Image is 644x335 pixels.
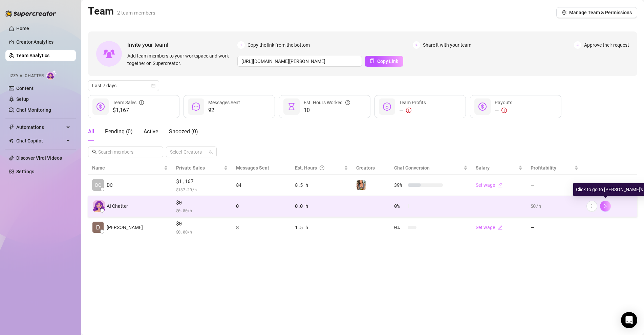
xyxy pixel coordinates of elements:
[236,181,287,189] div: 84
[304,99,350,106] div: Est. Hours Worked
[295,202,348,210] div: 0.0 h
[9,73,44,79] span: Izzy AI Chatter
[176,228,228,235] span: $ 0.00 /h
[9,125,14,130] span: thunderbolt
[107,224,143,231] span: [PERSON_NAME]
[176,207,228,214] span: $ 0.00 /h
[16,155,62,161] a: Discover Viral Videos
[399,100,426,105] span: Team Profits
[144,128,158,135] span: Active
[151,84,155,88] span: calendar
[531,165,556,171] span: Profitability
[5,10,56,17] img: logo-BBDzfeDw.svg
[287,103,296,111] span: hourglass
[589,204,594,208] span: more
[556,7,637,18] button: Manage Team & Permissions
[295,181,348,189] div: 8.5 h
[495,106,512,114] div: —
[9,138,13,143] img: Chat Copilot
[569,10,632,15] span: Manage Team & Permissions
[574,41,581,49] span: 3
[531,202,578,210] div: $0 /h
[295,224,348,231] div: 1.5 h
[88,161,172,175] th: Name
[16,135,64,146] span: Chat Copilot
[603,204,608,208] span: right
[527,175,582,196] td: —
[248,41,310,49] span: Copy the link from the bottom
[498,183,502,187] span: edit
[16,26,29,31] a: Home
[498,225,502,230] span: edit
[113,106,144,114] span: $1,167
[209,150,213,154] span: team
[357,180,366,190] img: Linda
[394,202,405,210] span: 0 %
[621,312,637,328] div: Open Intercom Messenger
[16,53,49,58] a: Team Analytics
[88,128,94,136] div: All
[208,106,240,114] span: 92
[476,225,502,230] a: Set wageedit
[370,59,374,63] span: copy
[96,103,105,111] span: dollar-circle
[127,41,237,49] span: Invite your team!
[377,59,398,64] span: Copy Link
[92,150,97,154] span: search
[95,181,101,189] span: DC
[16,86,34,91] a: Content
[169,128,198,135] span: Snoozed ( 0 )
[476,182,502,188] a: Set wageedit
[584,41,629,49] span: Approve their request
[383,103,391,111] span: dollar-circle
[208,100,240,105] span: Messages Sent
[98,148,154,156] input: Search members
[304,106,350,114] span: 10
[176,199,228,207] span: $0
[192,103,200,111] span: message
[394,165,430,171] span: Chat Conversion
[127,52,235,67] span: Add team members to your workspace and work together on Supercreator.
[176,220,228,228] span: $0
[237,41,245,49] span: 1
[394,181,405,189] span: 39 %
[495,100,512,105] span: Payouts
[320,164,324,172] span: question-circle
[413,41,420,49] span: 2
[176,177,228,185] span: $1,167
[236,224,287,231] div: 8
[394,224,405,231] span: 0 %
[176,186,228,193] span: $ 137.29 /h
[16,96,29,102] a: Setup
[105,128,133,136] div: Pending ( 0 )
[113,99,144,106] div: Team Sales
[478,103,487,111] span: dollar-circle
[16,122,64,133] span: Automations
[107,181,113,189] span: DC
[399,106,426,114] div: —
[236,202,287,210] div: 0
[345,99,350,106] span: question-circle
[295,164,343,172] div: Est. Hours
[117,10,155,16] span: 2 team members
[92,81,155,91] span: Last 7 days
[92,222,104,233] img: DeeDee Song
[93,200,105,212] img: izzy-ai-chatter-avatar-DDCN_rTZ.svg
[16,107,51,113] a: Chat Monitoring
[139,99,144,106] span: info-circle
[92,164,163,172] span: Name
[406,108,411,113] span: exclamation-circle
[236,165,269,171] span: Messages Sent
[88,5,155,18] h2: Team
[365,56,403,67] button: Copy Link
[352,161,390,175] th: Creators
[16,37,70,47] a: Creator Analytics
[176,165,205,171] span: Private Sales
[423,41,471,49] span: Share it with your team
[107,202,128,210] span: AI Chatter
[527,217,582,238] td: —
[501,108,507,113] span: exclamation-circle
[16,169,34,174] a: Settings
[562,10,566,15] span: setting
[476,165,490,171] span: Salary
